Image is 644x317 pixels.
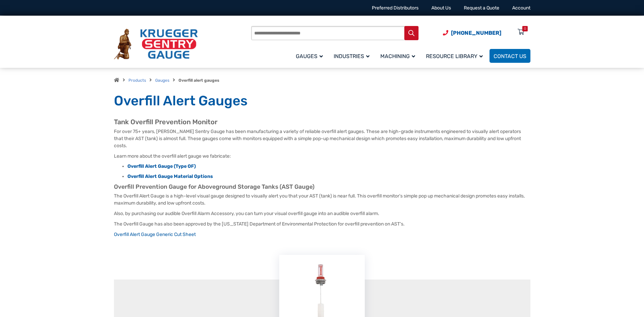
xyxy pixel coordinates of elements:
p: Also, by purchasing our audible Overfill Alarm Accessory, you can turn your visual overfill gauge... [114,210,530,217]
span: Contact Us [494,53,526,59]
div: 0 [524,26,526,31]
img: Krueger Sentry Gauge [114,29,198,60]
a: Overfill Alert Gauge Generic Cut Sheet [114,232,196,237]
a: Preferred Distributors [372,5,419,11]
p: The Overfill Alert Gauge is a high-level visual gauge designed to visually alert you that your AS... [114,192,530,207]
p: For over 75+ years, [PERSON_NAME] Sentry Gauge has been manufacturing a variety of reliable overf... [114,128,530,149]
a: Gauges [155,78,169,83]
a: Phone Number (920) 434-8860 [443,29,501,37]
p: The Overfill Gauge has also been approved by the [US_STATE] Department of Environmental Protectio... [114,220,530,228]
strong: Overfill alert gauges [178,78,219,83]
a: Request a Quote [464,5,499,11]
span: Gauges [296,53,323,59]
a: Products [128,78,146,83]
a: Machining [376,48,422,64]
a: Overfill Alert Gauge Material Options [127,174,213,179]
span: Industries [334,53,369,59]
h1: Overfill Alert Gauges [114,93,530,109]
span: Resource Library [426,53,483,59]
h3: Overfill Prevention Gauge for Aboveground Storage Tanks (AST Gauge) [114,183,530,191]
span: Machining [380,53,415,59]
span: [PHONE_NUMBER] [451,30,501,36]
a: Account [512,5,530,11]
h2: Tank Overfill Prevention Monitor [114,118,530,126]
a: Contact Us [490,49,530,63]
a: Resource Library [422,48,490,64]
a: Gauges [292,48,330,64]
a: Industries [330,48,376,64]
p: Learn more about the overfill alert gauge we fabricate: [114,153,530,160]
a: Overfill Alert Gauge (Type OF) [127,163,196,169]
a: About Us [431,5,451,11]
